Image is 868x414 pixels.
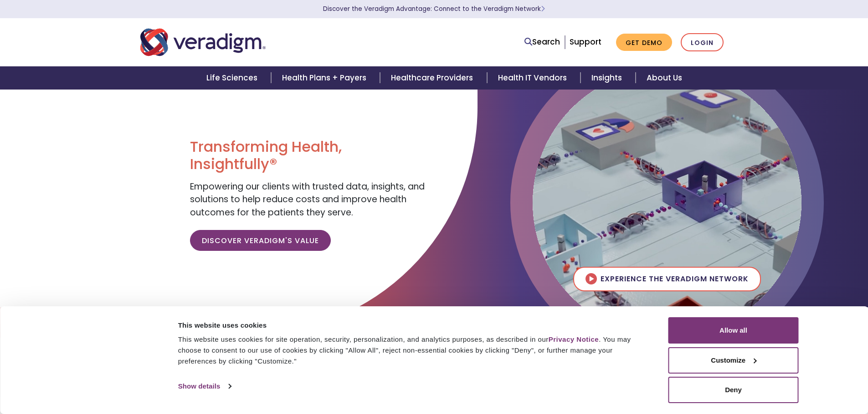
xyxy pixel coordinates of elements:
a: Get Demo [616,34,672,51]
a: Support [570,36,601,47]
a: Discover the Veradigm Advantage: Connect to the Veradigm NetworkLearn More [323,5,545,13]
button: Customize [668,347,799,374]
a: Discover Veradigm's Value [190,230,331,251]
span: Learn More [541,5,545,13]
div: This website uses cookies for site operation, security, personalization, and analytics purposes, ... [178,334,648,367]
a: Healthcare Providers [380,66,487,90]
a: Insights [580,66,636,90]
div: This website uses cookies [178,320,648,331]
a: Health Plans + Payers [271,66,380,90]
img: Veradigm logo [140,27,266,57]
span: Empowering our clients with trusted data, insights, and solutions to help reduce costs and improv... [190,180,425,219]
h1: Transforming Health, Insightfully® [190,138,427,173]
button: Deny [668,377,799,403]
a: Search [524,36,560,48]
a: Health IT Vendors [487,66,580,90]
a: Show details [178,379,231,393]
a: Login [681,33,724,52]
a: Privacy Notice [549,335,599,343]
button: Allow all [668,317,799,344]
a: Life Sciences [195,66,271,90]
a: About Us [636,66,693,90]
